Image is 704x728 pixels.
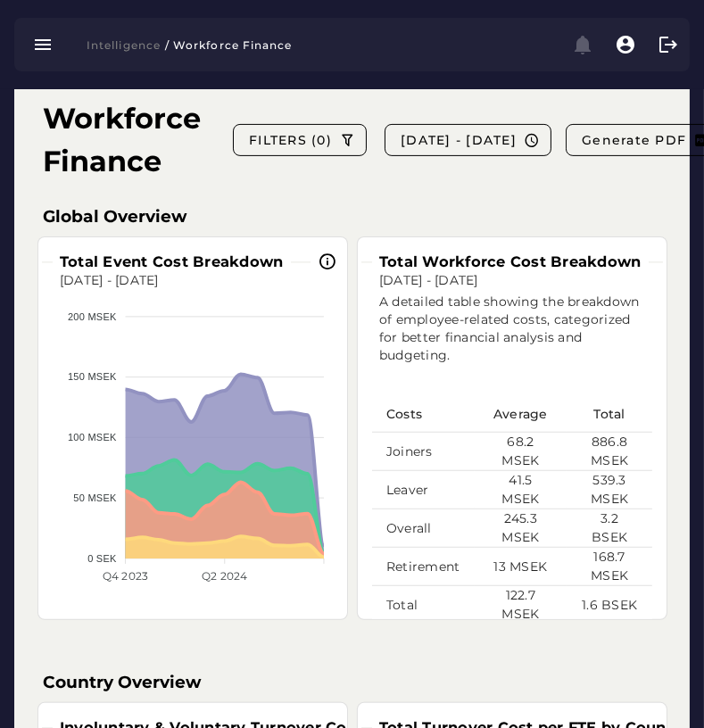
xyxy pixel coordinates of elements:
[103,569,149,583] tspan: Q4 2023
[372,252,649,272] h3: Total Workforce Cost Breakdown
[581,132,686,148] span: Generate PDF
[87,553,117,564] tspan: 0 SEK
[475,471,567,509] td: 41.5 MSEK
[161,32,302,57] button: / Workforce Finance
[68,432,117,443] tspan: 100 MSEK
[567,548,652,586] td: 168.7 MSEK
[372,586,475,624] td: Total
[567,433,652,471] td: 886.8 MSEK
[372,548,475,586] td: Retirement
[68,372,117,383] tspan: 150 MSEK
[202,569,248,583] tspan: Q2 2024
[68,311,117,322] tspan: 200 MSEK
[475,433,567,471] td: 68.2 MSEK
[369,283,663,376] div: A detailed table showing the breakdown of employee-related costs, categorized for better financia...
[233,124,367,156] button: FILTERS (0)
[372,433,475,471] td: Joiners
[475,397,567,433] th: Average
[567,586,652,624] td: 1.6 BSEK
[43,670,661,695] h3: Country Overview
[567,397,652,433] th: Total
[475,548,567,586] td: 13 MSEK
[567,509,652,548] td: 3.2 BSEK
[567,471,652,509] td: 539.3 MSEK
[372,397,475,433] th: Costs
[400,132,517,148] span: [DATE] - [DATE]
[53,252,291,272] h3: Total Event Cost Breakdown
[475,586,567,624] td: 122.7 MSEK
[372,471,475,509] td: Leaver
[248,132,332,148] span: FILTERS (0)
[385,124,551,156] button: [DATE] - [DATE]
[475,509,567,548] td: 245.3 MSEK
[164,38,292,52] span: / Workforce Finance
[43,97,201,183] h1: Workforce Finance
[43,204,661,229] h3: Global Overview
[372,509,475,548] td: Overall
[86,38,161,52] span: Intelligence
[75,32,161,57] button: Intelligence
[73,492,117,503] tspan: 50 MSEK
